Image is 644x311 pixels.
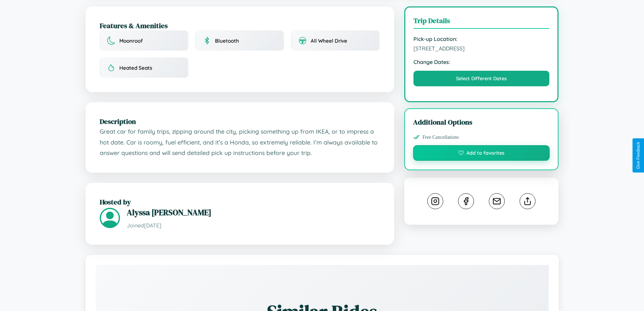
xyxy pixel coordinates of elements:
[413,145,550,161] button: Add to favorites
[119,65,152,71] span: Heated Seats
[119,38,143,44] span: Moonroof
[215,38,239,44] span: Bluetooth
[100,21,380,30] h2: Features & Amenities
[100,126,380,158] p: Great car for family trips, zipping around the city, picking something up from IKEA, or to impres...
[423,134,459,140] span: Free Cancellations
[311,38,347,44] span: All Wheel Drive
[127,221,380,230] p: Joined [DATE]
[127,207,380,218] h3: Alyssa [PERSON_NAME]
[413,16,550,29] h3: Trip Details
[413,59,550,65] strong: Change Dates:
[636,142,641,169] div: Give Feedback
[413,36,550,42] strong: Pick-up Location:
[100,116,380,126] h2: Description
[413,117,550,127] h3: Additional Options
[413,45,550,52] span: [STREET_ADDRESS]
[100,197,380,207] h2: Hosted by
[413,71,550,86] button: Select Different Dates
